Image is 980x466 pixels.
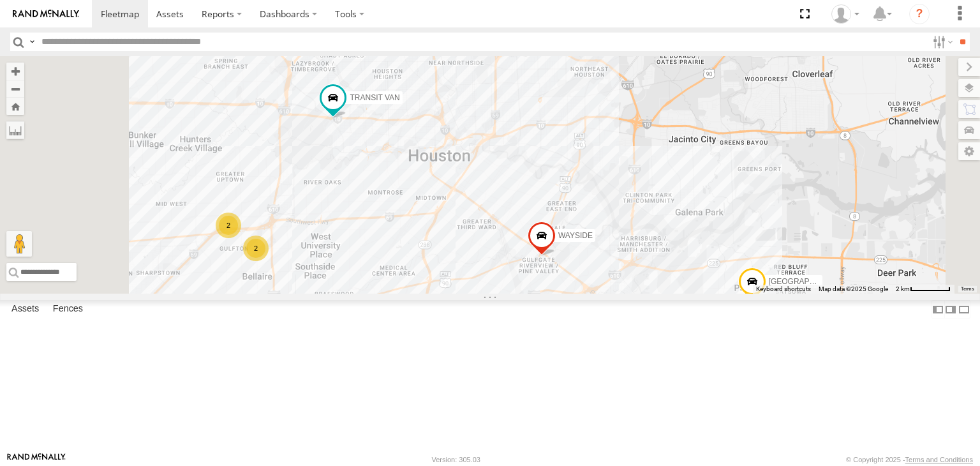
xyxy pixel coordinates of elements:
label: Dock Summary Table to the Left [932,300,944,319]
label: Dock Summary Table to the Right [944,300,957,319]
button: Zoom out [6,80,24,98]
label: Search Query [27,33,37,51]
button: Keyboard shortcuts [756,285,811,294]
a: Terms [961,287,974,292]
span: TRANSIT VAN [350,93,399,102]
img: rand-logo.svg [13,10,79,19]
span: [GEOGRAPHIC_DATA] [769,277,849,286]
div: 2 [243,236,269,261]
a: Terms and Conditions [905,456,973,463]
button: Zoom in [6,63,24,80]
div: Sonny Corpus [827,4,864,24]
button: Zoom Home [6,98,24,115]
span: WAYSIDE [558,231,593,240]
label: Measure [6,121,24,139]
div: © Copyright 2025 - [846,456,973,463]
span: 2 km [896,285,910,292]
a: Visit our Website [7,453,66,466]
label: Assets [5,301,45,319]
label: Hide Summary Table [958,300,970,319]
label: Fences [47,301,89,319]
button: Drag Pegman onto the map to open Street View [6,231,32,257]
label: Map Settings [958,142,980,160]
span: Map data ©2025 Google [819,285,888,292]
div: 2 [216,213,241,238]
i: ? [909,4,930,24]
div: Version: 305.03 [432,456,480,463]
button: Map Scale: 2 km per 60 pixels [892,285,954,294]
label: Search Filter Options [928,33,955,51]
